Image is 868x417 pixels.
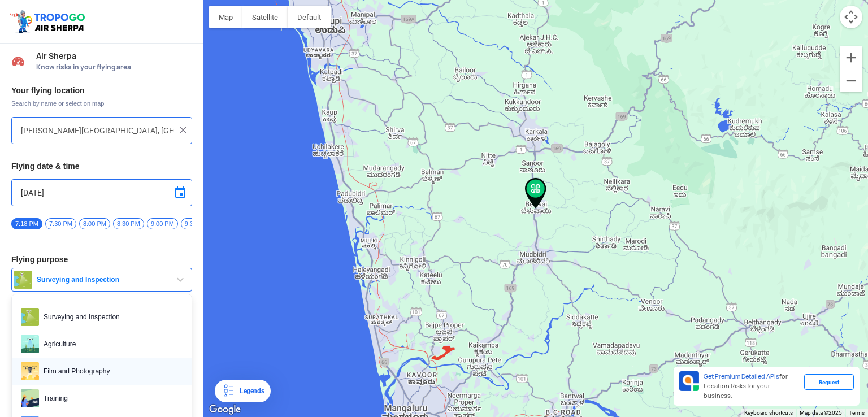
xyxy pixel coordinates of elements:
[11,268,192,292] button: Surveying and Inspection
[699,371,804,401] div: for Location Risks for your business.
[8,8,89,34] img: ic_tgdronemaps.svg
[800,410,842,416] span: Map data ©2025
[11,99,192,108] span: Search by name or select on map
[242,6,288,28] button: Show satellite imagery
[36,51,192,60] span: Air Sherpa
[36,63,192,72] span: Know risks in your flying area
[21,389,39,407] img: training.png
[32,275,173,284] span: Surveying and Inspection
[704,372,779,380] span: Get Premium Detailed APIs
[39,389,183,407] span: Training
[113,218,144,229] span: 8:30 PM
[206,402,244,417] img: Google
[744,409,793,417] button: Keyboard shortcuts
[849,410,865,416] a: Terms
[11,86,192,94] h3: Your flying location
[840,6,862,28] button: Map camera controls
[79,218,110,229] span: 8:00 PM
[21,308,39,326] img: survey.png
[45,218,76,229] span: 7:30 PM
[209,6,242,28] button: Show street map
[206,402,244,417] a: Open this area in Google Maps (opens a new window)
[11,162,192,170] h3: Flying date & time
[21,186,183,199] input: Select Date
[14,271,32,289] img: survey.png
[177,124,189,136] img: ic_close.png
[181,218,212,229] span: 9:30 PM
[804,374,854,390] div: Request
[39,335,183,353] span: Agriculture
[235,384,264,398] div: Legends
[11,255,192,263] h3: Flying purpose
[11,218,42,229] span: 7:18 PM
[39,308,183,326] span: Surveying and Inspection
[679,371,699,391] img: Premium APIs
[21,124,174,137] input: Search your flying location
[21,362,39,380] img: film.png
[11,54,25,68] img: Risk Scores
[147,218,178,229] span: 9:00 PM
[21,335,39,353] img: agri.png
[840,46,862,69] button: Zoom in
[840,69,862,92] button: Zoom out
[222,384,235,398] img: Legends
[39,362,183,380] span: Film and Photography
